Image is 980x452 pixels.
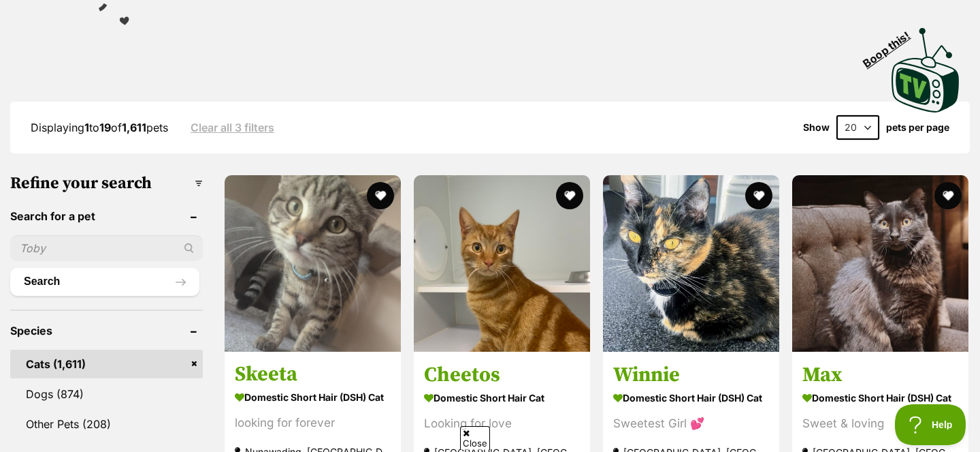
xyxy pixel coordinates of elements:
strong: 1,611 [122,121,146,134]
div: Sweet & loving [802,414,958,432]
button: favourite [367,182,394,209]
div: Sweetest Girl 💕 [613,414,769,432]
strong: Domestic Short Hair (DSH) Cat [802,387,958,407]
strong: Domestic Short Hair (DSH) Cat [613,387,769,407]
strong: Domestic Short Hair Cat [424,387,580,407]
a: Cats (1,611) [10,350,203,378]
button: favourite [745,182,772,209]
h3: Winnie [613,361,769,387]
div: Looking for love [424,414,580,432]
iframe: Help Scout Beacon - Open [895,404,966,445]
img: Cheetos - Domestic Short Hair Cat [414,175,590,352]
h3: Refine your search [10,174,203,193]
img: Winnie - Domestic Short Hair (DSH) Cat [603,175,779,352]
h3: Max [802,361,958,387]
a: Clear all 3 filters [191,121,274,134]
strong: Domestic Short Hair (DSH) Cat [235,387,391,407]
strong: 19 [99,121,111,134]
button: Search [10,268,199,295]
span: Displaying to of pets [31,121,168,134]
a: Other Pets (208) [10,410,203,438]
label: pets per page [886,122,949,133]
img: Skeeta - Domestic Short Hair (DSH) Cat [225,175,401,352]
input: Toby [10,235,203,261]
strong: 1 [84,121,89,134]
div: looking for forever [235,414,391,432]
a: Dogs (874) [10,380,203,408]
header: Species [10,325,203,337]
span: Boop this! [861,20,924,70]
h3: Cheetos [424,361,580,387]
h3: Skeeta [235,361,391,387]
header: Search for a pet [10,210,203,222]
span: Show [803,122,830,133]
img: PetRescue TV logo [892,28,960,112]
a: Boop this! [892,16,960,115]
img: Max - Domestic Short Hair (DSH) Cat [792,175,968,352]
button: favourite [934,182,962,209]
span: Close [460,426,490,450]
button: favourite [556,182,583,209]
